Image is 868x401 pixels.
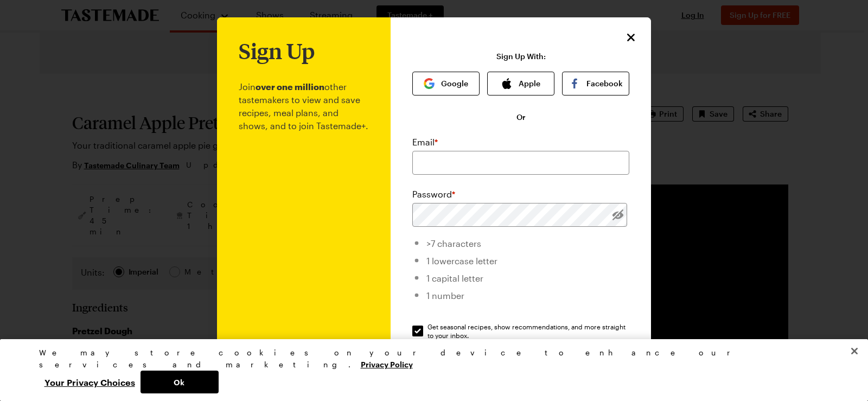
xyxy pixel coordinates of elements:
span: 1 number [426,290,464,301]
p: Sign Up With: [496,52,546,61]
input: Get seasonal recipes, show recommendations, and more straight to your inbox. [412,326,423,336]
button: Google [412,72,480,96]
h1: Sign Up [239,39,315,63]
button: Your Privacy Choices [39,371,141,393]
span: Get seasonal recipes, show recommendations, and more straight to your inbox. [427,322,630,340]
a: More information about your privacy, opens in a new tab [361,359,413,369]
span: 1 capital letter [426,273,483,283]
button: Close [843,339,866,363]
button: Close [624,30,638,44]
button: Facebook [562,72,629,96]
span: 1 lowercase letter [426,256,497,266]
label: Email [412,136,438,149]
div: We may store cookies on your device to enhance our services and marketing. [39,347,820,371]
span: Or [516,112,526,123]
label: Password [412,188,455,201]
button: Ok [141,371,219,393]
span: >7 characters [426,238,481,249]
b: over one million [256,81,324,92]
button: Apple [487,72,554,96]
div: Privacy [39,347,820,393]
